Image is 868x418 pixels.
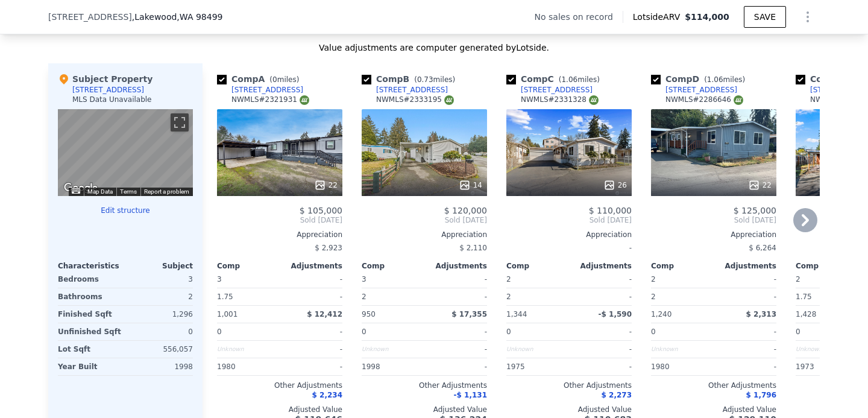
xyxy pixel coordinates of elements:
[272,75,277,84] span: 0
[651,341,711,358] div: Unknown
[217,328,222,336] span: 0
[282,271,342,288] div: -
[427,271,487,288] div: -
[217,230,342,239] div: Appreciation
[300,95,309,105] img: NWMLS Logo
[506,341,567,358] div: Unknown
[314,179,338,191] div: 22
[171,113,189,131] button: Toggle fullscreen view
[796,328,800,336] span: 0
[300,206,342,215] span: $ 105,000
[217,261,280,271] div: Comp
[362,358,422,375] div: 1998
[571,288,632,305] div: -
[651,405,776,414] div: Adjusted Value
[651,358,711,375] div: 1980
[651,381,776,390] div: Other Adjustments
[87,188,113,196] button: Map Data
[72,95,152,104] div: MLS Data Unavailable
[685,12,729,22] span: $114,000
[427,288,487,305] div: -
[506,310,527,318] span: 1,344
[217,275,222,283] span: 3
[506,85,593,95] a: [STREET_ADDRESS]
[571,323,632,340] div: -
[424,261,487,271] div: Adjustments
[362,230,487,239] div: Appreciation
[362,261,424,271] div: Comp
[58,288,123,305] div: Bathrooms
[454,391,487,399] span: -$ 1,131
[61,180,101,196] a: Open this area in Google Maps (opens a new window)
[571,271,632,288] div: -
[231,85,303,95] div: [STREET_ADDRESS]
[714,261,776,271] div: Adjustments
[48,11,132,23] span: [STREET_ADDRESS]
[315,244,342,252] span: $ 2,923
[796,310,816,318] span: 1,428
[506,288,567,305] div: 2
[128,341,193,358] div: 556,057
[796,288,856,305] div: 1.75
[61,180,101,196] img: Google
[796,341,856,358] div: Unknown
[72,85,144,95] div: [STREET_ADDRESS]
[58,109,193,196] div: Street View
[58,358,123,375] div: Year Built
[58,109,193,196] div: Map
[265,75,304,84] span: ( miles)
[120,188,137,195] a: Terms
[376,95,454,105] div: NWMLS # 2333195
[231,95,309,105] div: NWMLS # 2321931
[651,288,711,305] div: 2
[506,328,511,336] span: 0
[217,405,342,414] div: Adjusted Value
[312,391,342,399] span: $ 2,234
[459,179,482,191] div: 14
[651,85,737,95] a: [STREET_ADDRESS]
[665,95,743,105] div: NWMLS # 2286646
[125,261,193,271] div: Subject
[651,73,750,85] div: Comp D
[651,261,714,271] div: Comp
[506,239,632,256] div: -
[734,95,743,105] img: NWMLS Logo
[217,288,277,305] div: 1.75
[128,306,193,323] div: 1,296
[665,85,737,95] div: [STREET_ADDRESS]
[506,358,567,375] div: 1975
[362,73,460,85] div: Comp B
[128,271,193,288] div: 3
[128,288,193,305] div: 2
[58,271,123,288] div: Bedrooms
[734,206,776,215] span: $ 125,000
[589,95,599,105] img: NWMLS Logo
[716,323,776,340] div: -
[128,358,193,375] div: 1998
[589,206,632,215] span: $ 110,000
[362,215,487,225] span: Sold [DATE]
[535,11,623,23] div: No sales on record
[459,244,487,252] span: $ 2,110
[554,75,605,84] span: ( miles)
[362,85,448,95] a: [STREET_ADDRESS]
[521,95,599,105] div: NWMLS # 2331328
[571,358,632,375] div: -
[716,271,776,288] div: -
[307,310,342,318] span: $ 12,412
[362,328,366,336] span: 0
[58,206,193,215] button: Edit structure
[744,6,786,28] button: SAVE
[132,11,223,23] span: , Lakewood
[177,12,222,22] span: , WA 98499
[749,244,776,252] span: $ 6,264
[217,73,304,85] div: Comp A
[506,381,632,390] div: Other Adjustments
[128,323,193,340] div: 0
[58,306,123,323] div: Finished Sqft
[427,323,487,340] div: -
[362,405,487,414] div: Adjusted Value
[748,179,772,191] div: 22
[796,358,856,375] div: 1973
[599,310,632,318] span: -$ 1,590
